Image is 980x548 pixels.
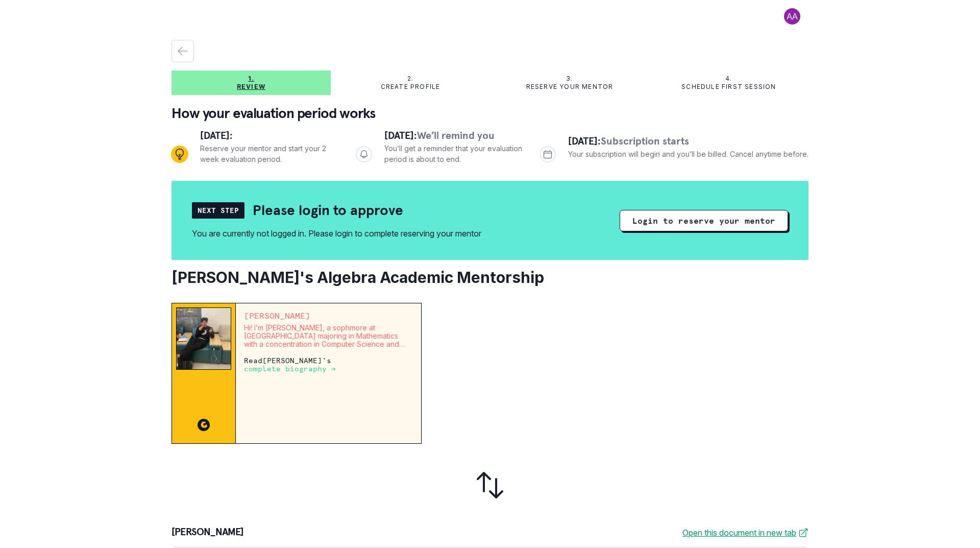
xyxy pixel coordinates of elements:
[200,129,233,142] span: [DATE]:
[417,129,495,142] span: We’ll remind you
[526,83,614,91] p: Reserve your mentor
[244,364,336,373] a: complete biography →
[171,527,244,539] p: [PERSON_NAME]
[620,210,788,231] button: Login to reserve your mentor
[253,201,403,219] h2: Please login to approve
[198,419,210,431] img: CC image
[566,75,573,83] p: 3.
[192,227,481,240] div: You are currently not logged in. Please login to complete reserving your mentor
[244,324,413,348] p: Hi! I’m [PERSON_NAME], a sophmore at [GEOGRAPHIC_DATA] majoring in Mathematics with a concentrati...
[200,143,339,164] p: Reserve your mentor and start your 2 week evaluation period.
[248,75,254,83] p: 1.
[192,202,244,219] div: Next Step
[171,103,808,124] p: How your evaluation period works
[601,134,689,148] span: Subscription starts
[237,83,265,91] p: Review
[682,527,808,539] a: Open this document in new tab
[244,312,413,320] p: [PERSON_NAME]
[244,356,413,373] p: Read [PERSON_NAME] 's
[568,134,601,148] span: [DATE]:
[568,149,808,159] p: Your subscription will begin and you’ll be billed. Cancel anytime before.
[171,128,808,181] div: Progress
[384,143,524,164] p: You’ll get a reminder that your evaluation period is about to end.
[407,75,413,83] p: 2.
[171,268,808,287] h2: [PERSON_NAME]'s Algebra Academic Mentorship
[725,75,732,83] p: 4.
[681,83,776,91] p: Schedule first session
[176,307,231,370] img: Mentor Image
[381,83,440,91] p: Create profile
[776,8,808,25] button: profile picture
[244,365,336,373] p: complete biography →
[384,129,417,142] span: [DATE]:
